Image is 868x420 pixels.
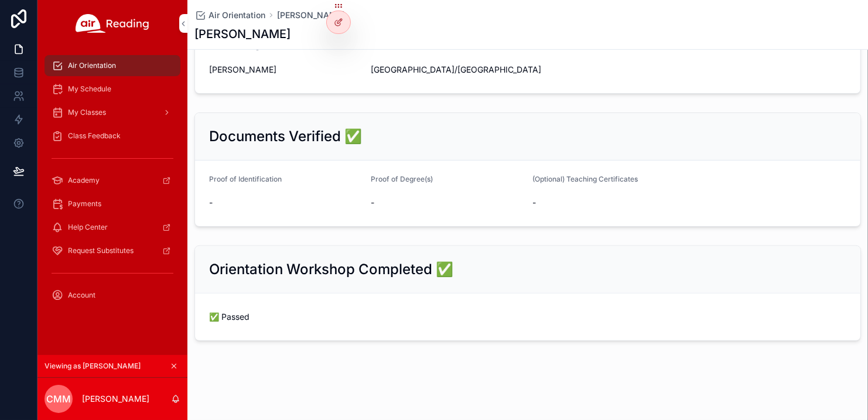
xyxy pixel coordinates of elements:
[209,311,361,323] span: ✅ Passed
[532,175,638,183] span: (Optional) Teaching Certificates
[68,291,95,300] span: Account
[371,197,523,209] span: -
[76,14,149,33] img: App logo
[45,193,180,214] a: Payments
[82,393,149,405] p: [PERSON_NAME]
[37,47,187,321] div: scrollable content
[209,64,361,76] span: [PERSON_NAME]
[45,361,141,371] span: Viewing as [PERSON_NAME]
[45,55,180,76] a: Air Orientation
[209,175,282,183] span: Proof of Identification
[45,217,180,238] a: Help Center
[209,197,361,209] span: -
[45,125,180,146] a: Class Feedback
[371,175,433,183] span: Proof of Degree(s)
[209,260,453,279] h2: Orientation Workshop Completed ✅
[68,61,116,70] span: Air Orientation
[46,392,71,406] span: CMM
[371,64,541,76] span: [GEOGRAPHIC_DATA]/[GEOGRAPHIC_DATA]
[194,9,265,21] a: Air Orientation
[45,78,180,100] a: My Schedule
[68,84,111,94] span: My Schedule
[209,9,265,21] span: Air Orientation
[68,108,106,117] span: My Classes
[209,127,362,146] h2: Documents Verified ✅
[45,285,180,306] a: Account
[68,131,121,141] span: Class Feedback
[277,9,344,21] a: [PERSON_NAME]
[68,223,108,232] span: Help Center
[45,240,180,261] a: Request Substitutes
[68,176,100,185] span: Academy
[194,26,291,42] h1: [PERSON_NAME]
[45,102,180,123] a: My Classes
[532,197,846,209] span: -
[68,199,101,209] span: Payments
[45,170,180,191] a: Academy
[68,246,134,255] span: Request Substitutes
